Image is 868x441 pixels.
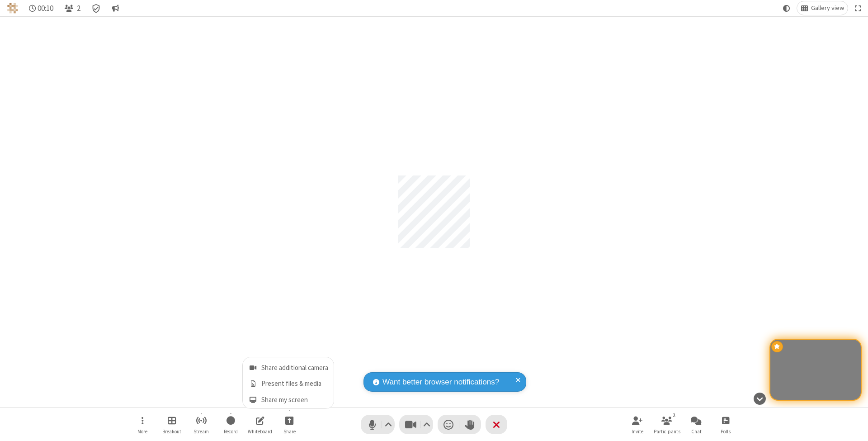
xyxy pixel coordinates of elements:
[683,412,710,437] button: Open chat
[797,1,848,15] button: Change layout
[654,429,680,434] span: Participants
[421,415,433,434] button: Video setting
[77,4,80,13] span: 2
[283,429,296,434] span: Share
[811,5,844,12] span: Gallery view
[851,1,865,15] button: Fullscreen
[217,412,244,437] button: Start recording
[276,412,303,437] button: Open menu
[261,380,328,388] span: Present files & media
[653,412,680,437] button: Open participant list
[261,364,328,372] span: Share additional camera
[243,375,334,391] button: Present files & media
[137,429,147,434] span: More
[361,415,395,434] button: Mute (⌘+Shift+A)
[399,415,433,434] button: Stop video (⌘+Shift+V)
[25,1,57,15] div: Timer
[382,376,499,388] span: Want better browser notifications?
[129,412,156,437] button: Open menu
[670,411,678,419] div: 2
[162,429,181,434] span: Breakout
[382,415,395,434] button: Audio settings
[779,1,794,15] button: Using system theme
[712,412,739,437] button: Open poll
[243,357,334,375] button: Share additional camera
[158,412,185,437] button: Manage Breakout Rooms
[246,412,274,437] button: Open shared whiteboard
[438,415,459,434] button: Send a reaction
[632,429,643,434] span: Invite
[261,396,328,404] span: Share my screen
[243,391,334,408] button: Share my screen
[248,429,272,434] span: Whiteboard
[691,429,702,434] span: Chat
[624,412,651,437] button: Invite participants (⌘+Shift+I)
[38,4,53,13] span: 00:10
[459,415,481,434] button: Raise hand
[108,1,123,15] button: Conversation
[7,3,18,14] img: QA Selenium DO NOT DELETE OR CHANGE
[88,1,105,15] div: Meeting details Encryption enabled
[486,415,507,434] button: End or leave meeting
[224,429,238,434] span: Record
[61,1,84,15] button: Open participant list
[188,412,215,437] button: Start streaming
[721,429,731,434] span: Polls
[750,388,769,409] button: Hide
[193,429,209,434] span: Stream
